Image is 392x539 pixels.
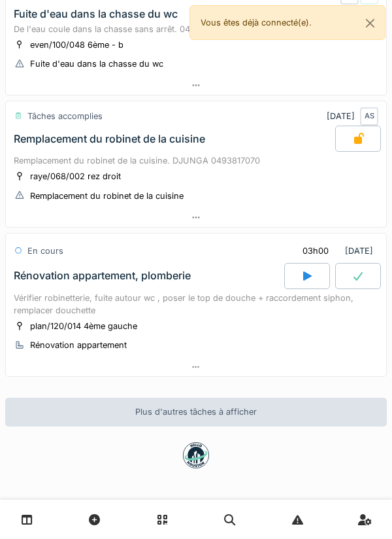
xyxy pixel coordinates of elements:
[14,154,378,167] div: Remplacement du robinet de la cuisine. DJUNGA 0493817070
[27,245,63,257] div: En cours
[183,442,209,468] img: badge-BVDL4wpA.svg
[14,292,378,317] div: Vérifier robinetterie, fuite autour wc , poser le top de douche + raccordement siphon, remplacer ...
[27,110,103,122] div: Tâches accomplies
[327,107,378,126] div: [DATE]
[14,23,378,35] div: De l'eau coule dans la chasse sans arrêt. 0488/82.24.85 Mr [PERSON_NAME]
[14,133,205,145] div: Remplacement du robinet de la cuisine
[5,398,387,426] div: Plus d'autres tâches à afficher
[14,269,191,282] div: Rénovation appartement, plomberie
[30,170,121,183] div: raye/068/002 rez droit
[14,8,178,20] div: Fuite d'eau dans la chasse du wc
[302,245,329,257] div: 03h00
[355,6,385,41] button: Close
[360,107,378,126] div: AS
[30,339,127,351] div: Rénovation appartement
[30,190,184,202] div: Remplacement du robinet de la cuisine
[189,5,385,40] div: Vous êtes déjà connecté(e).
[30,320,137,332] div: plan/120/014 4ème gauche
[30,58,163,70] div: Fuite d'eau dans la chasse du wc
[30,39,123,51] div: even/100/048 6ème - b
[291,239,378,263] div: [DATE]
